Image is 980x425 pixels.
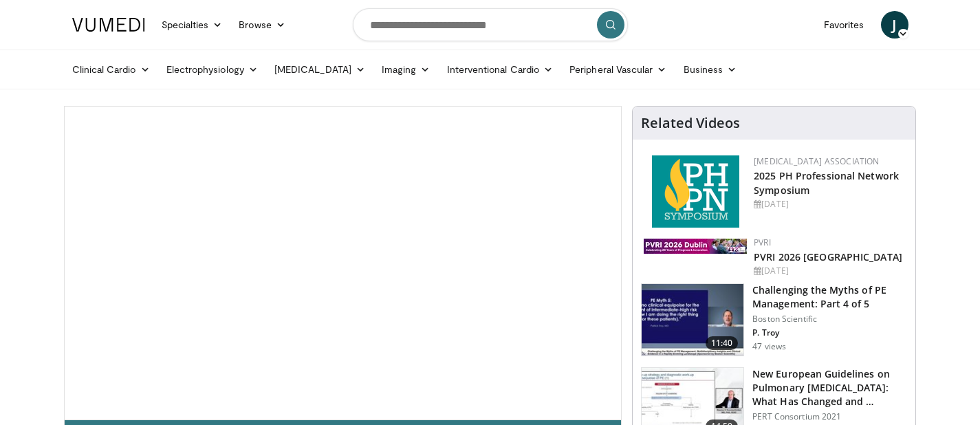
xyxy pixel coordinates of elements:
[230,11,294,39] a: Browse
[65,107,622,420] video-js: Video Player
[754,155,879,167] a: [MEDICAL_DATA] Association
[652,155,739,228] img: c6978fc0-1052-4d4b-8a9d-7956bb1c539c.png.150x105_q85_autocrop_double_scale_upscale_version-0.2.png
[64,56,158,83] a: Clinical Cardio
[153,11,231,39] a: Specialties
[561,56,675,83] a: Peripheral Vascular
[752,327,907,338] p: P. Troy
[754,198,904,210] div: [DATE]
[816,11,873,39] a: Favorites
[706,336,739,350] span: 11:40
[353,8,628,41] input: Search topics, interventions
[754,265,904,277] div: [DATE]
[752,341,786,352] p: 47 views
[752,314,907,325] p: Boston Scientific
[644,239,747,254] img: 33783847-ac93-4ca7-89f8-ccbd48ec16ca.webp.150x105_q85_autocrop_double_scale_upscale_version-0.2.jpg
[754,250,902,263] a: PVRI 2026 [GEOGRAPHIC_DATA]
[72,18,145,32] img: VuMedi Logo
[881,11,908,39] a: J
[641,283,907,356] a: 11:40 Challenging the Myths of PE Management: Part 4 of 5 Boston Scientific P. Troy 47 views
[675,56,745,83] a: Business
[752,367,907,408] h3: New European Guidelines on Pulmonary [MEDICAL_DATA]: What Has Changed and …
[754,237,771,248] a: PVRI
[158,56,266,83] a: Electrophysiology
[439,56,562,83] a: Interventional Cardio
[373,56,439,83] a: Imaging
[642,284,743,356] img: d5b042fb-44bd-4213-87e0-b0808e5010e8.150x105_q85_crop-smart_upscale.jpg
[266,56,373,83] a: [MEDICAL_DATA]
[752,283,907,311] h3: Challenging the Myths of PE Management: Part 4 of 5
[641,115,740,131] h4: Related Videos
[752,411,907,422] p: PERT Consortium 2021
[754,169,899,197] a: 2025 PH Professional Network Symposium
